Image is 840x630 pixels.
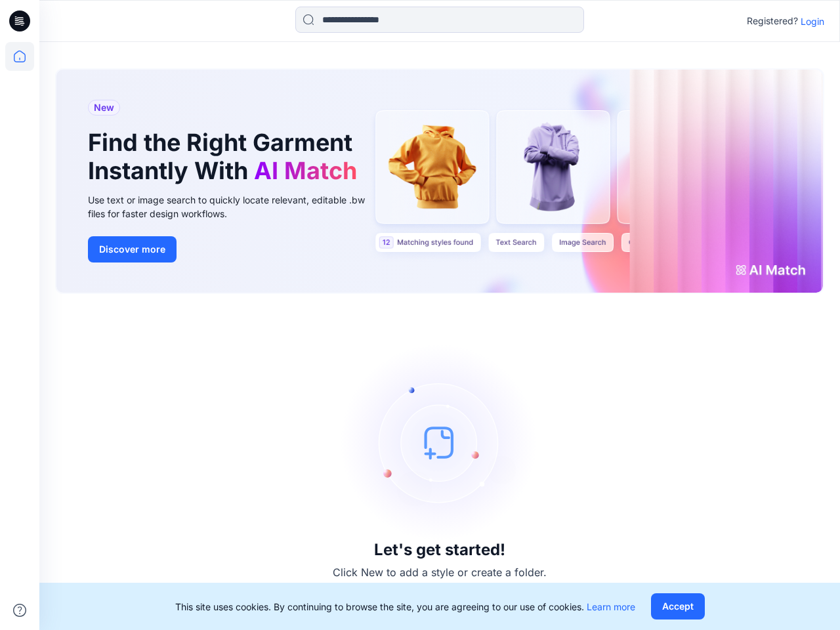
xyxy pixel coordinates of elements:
button: Accept [651,593,705,619]
div: Use text or image search to quickly locate relevant, editable .bw files for faster design workflows. [88,193,383,220]
p: Click New to add a style or create a folder. [333,564,547,580]
span: New [94,100,114,115]
h1: Find the Right Garment Instantly With [88,129,364,185]
a: Learn more [587,601,635,612]
img: empty-state-image.svg [341,344,538,541]
h3: Let's get started! [374,541,505,559]
p: Registered? [747,13,798,29]
p: This site uses cookies. By continuing to browse the site, you are agreeing to our use of cookies. [175,600,635,614]
button: Discover more [88,236,177,262]
span: AI Match [254,156,357,185]
p: Login [801,14,824,28]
